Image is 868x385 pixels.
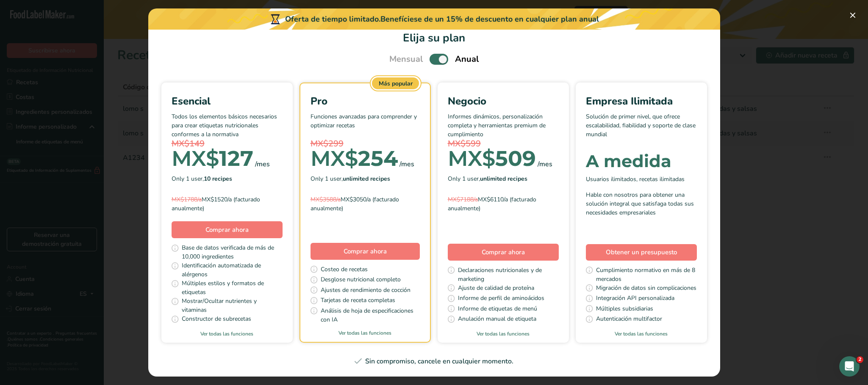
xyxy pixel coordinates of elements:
[344,247,387,256] span: Comprar ahora
[389,53,423,66] span: Mensual
[596,304,653,315] span: Múltiples subsidiarias
[300,329,430,337] a: Ver todas las funciones
[586,244,697,261] a: Obtener un presupuesto
[205,225,249,234] span: Comprar ahora
[458,304,537,315] span: Informe de etiquetas de menú
[172,221,283,238] button: Comprar ahora
[148,8,720,30] div: Oferta de tiempo limitado.
[448,174,527,183] span: Only 1 user,
[448,137,559,150] div: MX$599
[311,243,420,260] button: Comprar ahora
[172,146,219,171] span: MX$
[182,261,283,279] span: Identificación automatizada de alérgenos
[448,93,559,109] div: Negocio
[596,294,674,304] span: Integración API personalizada
[380,14,599,25] div: Benefíciese de un 15% de descuento en cualquier plan anual
[596,283,696,294] span: Migración de datos sin complicaciones
[857,356,863,363] span: 2
[606,247,677,257] span: Obtener un presupuesto
[311,174,390,183] span: Only 1 user,
[586,190,697,217] div: Hable con nosotros para obtener una solución integral que satisfaga todas sus necesidades empresa...
[311,195,420,213] div: MX$3050/a (facturado anualmente)
[399,159,414,169] div: /mes
[172,150,253,167] div: 127
[586,153,697,170] div: A medida
[458,266,559,283] span: Declaraciones nutricionales y de marketing
[448,195,478,203] span: MX$7188/a
[255,159,270,169] div: /mes
[586,112,697,137] p: Solución de primer nivel, que ofrece escalabilidad, fiabilidad y soporte de clase mundial
[182,243,283,261] span: Base de datos verificada de más de 10,000 ingredientes
[172,137,283,150] div: MX$149
[448,150,536,167] div: 509
[839,356,860,377] iframe: Intercom live chat
[158,356,710,366] div: Sin compromiso, cancele en cualquier momento.
[311,93,420,109] div: Pro
[448,146,495,171] span: MX$
[458,314,536,325] span: Anulación manual de etiqueta
[343,175,390,183] b: unlimited recipes
[586,93,697,109] div: Empresa Ilimitada
[448,244,559,261] button: Comprar ahora
[311,195,341,203] span: MX$3588/a
[311,137,420,150] div: MX$299
[596,314,662,325] span: Autenticación multifactor
[372,77,419,89] div: Más popular
[182,279,283,297] span: Múltiples estilos y formatos de etiquetas
[321,286,410,296] span: Ajustes de rendimiento de cocción
[311,150,398,167] div: 254
[321,265,368,275] span: Costeo de recetas
[482,248,525,256] span: Comprar ahora
[576,330,707,338] a: Ver todas las funciones
[321,296,395,306] span: Tarjetas de receta completas
[182,314,251,325] span: Constructor de subrecetas
[172,93,283,109] div: Esencial
[161,330,293,338] a: Ver todas las funciones
[596,266,697,283] span: Cumplimiento normativo en más de 8 mercados
[182,297,283,314] span: Mostrar/Ocultar nutrientes y vitaminas
[448,112,559,137] p: Informes dinámicos, personalización completa y herramientas premium de cumplimiento
[172,112,283,137] p: Todos los elementos básicos necesarios para crear etiquetas nutricionales conformes a la normativa
[311,112,420,137] p: Funciones avanzadas para comprender y optimizar recetas
[438,330,569,338] a: Ver todas las funciones
[448,195,559,213] div: MX$6110/a (facturado anualmente)
[458,294,544,304] span: Informe de perfil de aminoácidos
[458,283,534,294] span: Ajuste de calidad de proteína
[321,275,401,286] span: Desglose nutricional completo
[455,53,479,66] span: Anual
[204,175,232,183] b: 10 recipes
[172,195,283,213] div: MX$1520/a (facturado anualmente)
[538,159,552,169] div: /mes
[172,195,202,203] span: MX$1788/a
[480,175,527,183] b: unlimited recipes
[311,146,358,171] span: MX$
[172,174,232,183] span: Only 1 user,
[321,306,420,324] span: Análisis de hoja de especificaciones con IA
[586,175,685,184] span: Usuarios ilimitados, recetas ilimitadas
[158,30,710,46] h1: Elija su plan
